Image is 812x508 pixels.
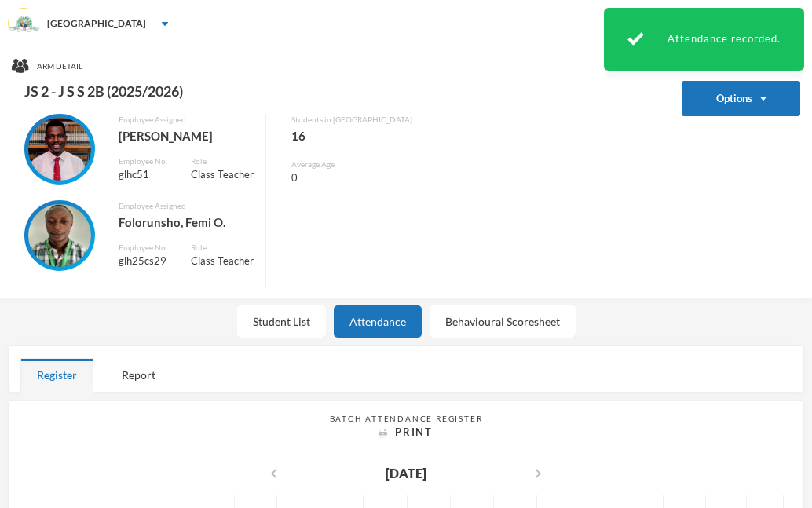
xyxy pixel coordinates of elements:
[9,9,40,40] img: logo
[334,305,422,338] div: Attendance
[604,8,804,71] div: Attendance recorded.
[430,305,576,338] div: Behavioural Scoresheet
[119,212,254,232] div: Folorunsho, Femi O.
[237,305,326,338] div: Student List
[191,155,254,167] div: Role
[191,167,254,183] div: Class Teacher
[119,254,167,269] div: glh25cs29
[119,114,254,126] div: Employee Assigned
[28,118,91,181] img: EMPLOYEE
[119,167,167,183] div: glhc51
[119,126,254,146] div: [PERSON_NAME]
[291,114,412,126] div: Students in [GEOGRAPHIC_DATA]
[119,155,167,167] div: Employee No.
[395,426,433,438] span: Print
[386,464,426,483] div: [DATE]
[682,81,800,116] button: Options
[291,170,412,186] div: 0
[291,159,412,170] div: Average Age
[191,242,254,254] div: Role
[119,200,254,212] div: Employee Assigned
[28,204,91,267] img: EMPLOYEE
[265,464,283,483] i: chevron_left
[12,81,658,114] div: JS 2 - J S S 2B (2025/2026)
[330,414,483,423] span: Batch Attendance Register
[37,60,82,72] span: Arm Detail
[47,16,146,31] div: [GEOGRAPHIC_DATA]
[105,358,172,392] div: Report
[20,358,93,392] div: Register
[529,464,547,483] i: chevron_right
[291,126,412,146] div: 16
[119,242,167,254] div: Employee No.
[191,254,254,269] div: Class Teacher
